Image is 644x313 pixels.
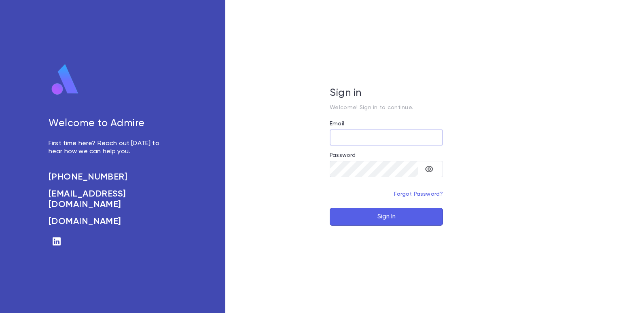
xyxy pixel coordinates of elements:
[330,208,443,226] button: Sign In
[49,63,82,96] img: logo
[49,140,168,156] p: First time here? Reach out [DATE] to hear how we can help you.
[49,172,168,182] a: [PHONE_NUMBER]
[394,191,443,197] a: Forgot Password?
[330,104,443,111] p: Welcome! Sign in to continue.
[49,216,168,227] a: [DOMAIN_NAME]
[330,87,443,99] h5: Sign in
[330,152,356,159] label: Password
[49,189,168,210] a: [EMAIL_ADDRESS][DOMAIN_NAME]
[330,121,344,127] label: Email
[421,161,437,177] button: toggle password visibility
[49,118,168,130] h5: Welcome to Admire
